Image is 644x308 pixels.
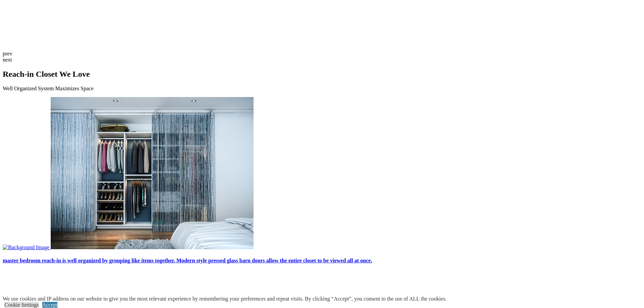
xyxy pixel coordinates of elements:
div: next [3,57,641,63]
img: Background Image [3,244,49,251]
a: Accept [42,302,57,308]
p: Well Organized System Maximizes Space [3,86,641,92]
a: Cookie Settings [4,302,39,308]
h2: Reach-in Closet We Love [3,70,641,79]
img: reach-in with one door closed [51,97,254,249]
h4: master bedroom reach-in is well organized by grouping like items together. Modern style pressed g... [3,258,641,264]
div: We use cookies and IP address on our website to give you the most relevant experience by remember... [3,296,447,302]
div: prev [3,51,641,57]
a: Image of reach-in with one door closed [3,97,641,264]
